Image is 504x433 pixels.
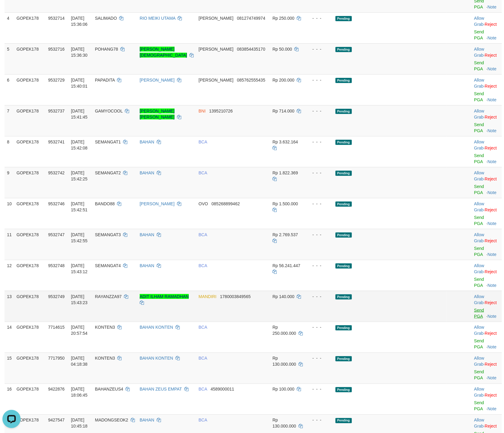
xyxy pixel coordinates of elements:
[474,122,484,133] a: Send PGA
[335,109,352,114] span: Pending
[95,263,121,268] span: SEMANGAT4
[474,277,484,288] a: Send PGA
[472,105,502,136] td: ·
[14,167,46,198] td: GOPEK178
[95,418,128,423] span: MADONGSEOK2
[308,355,331,361] div: - - -
[71,356,88,367] span: [DATE] 04:18:38
[95,109,122,113] span: GAMYOCOOL
[237,16,265,21] span: Copy 081274749974 to clipboard
[308,263,331,269] div: - - -
[71,387,88,398] span: [DATE] 18:06:45
[485,269,497,274] a: Reject
[485,176,497,181] a: Reject
[71,109,88,119] span: [DATE] 15:41:45
[335,325,352,331] span: Pending
[140,109,175,119] a: [PERSON_NAME] [PERSON_NAME]
[140,263,154,268] a: BAHAN
[71,47,88,58] span: [DATE] 15:36:30
[48,109,65,113] span: 9532737
[48,325,65,330] span: 7714615
[488,221,497,226] a: Note
[472,229,502,260] td: ·
[308,294,331,300] div: - - -
[485,362,497,367] a: Reject
[488,345,497,350] a: Note
[5,384,14,415] td: 16
[488,159,497,164] a: Note
[488,35,497,40] a: Note
[474,153,484,164] a: Send PGA
[474,387,484,398] a: Allow Grab
[474,356,484,367] a: Allow Grab
[308,232,331,238] div: - - -
[199,109,205,113] span: BNI
[272,325,296,336] span: Rp 250.000.000
[71,16,88,27] span: [DATE] 15:36:06
[474,109,485,119] span: ·
[485,115,497,119] a: Reject
[474,78,485,89] span: ·
[272,232,298,237] span: Rp 2.769.537
[14,43,46,74] td: GOPEK178
[211,387,234,392] span: Copy 4589000011 to clipboard
[199,16,233,21] span: [PERSON_NAME]
[14,291,46,322] td: GOPEK178
[472,353,502,384] td: ·
[474,263,485,274] span: ·
[71,294,88,305] span: [DATE] 15:43:23
[5,260,14,291] td: 12
[95,387,123,392] span: BAHANZEUS4
[474,16,485,27] span: ·
[140,387,182,392] a: BAHAN ZEUS EMPAT
[48,170,65,175] span: 9532742
[335,263,352,269] span: Pending
[308,15,331,21] div: - - -
[474,78,484,89] a: Allow Grab
[14,384,46,415] td: GOPEK178
[14,105,46,136] td: GOPEK178
[474,201,484,212] a: Allow Grab
[48,232,65,237] span: 9532747
[220,294,251,299] span: Copy 1780003849565 to clipboard
[472,136,502,167] td: ·
[5,198,14,229] td: 10
[474,308,484,319] a: Send PGA
[472,384,502,415] td: ·
[140,418,154,423] a: BAHAN
[474,184,484,195] a: Send PGA
[5,136,14,167] td: 8
[488,376,497,381] a: Note
[95,294,122,299] span: RAYANZZA97
[335,47,352,52] span: Pending
[474,170,484,181] a: Allow Grab
[474,232,484,243] a: Allow Grab
[14,260,46,291] td: GOPEK178
[140,232,154,237] a: BAHAN
[335,140,352,145] span: Pending
[199,387,207,392] span: BCA
[199,263,207,268] span: BCA
[472,12,502,43] td: ·
[474,356,485,367] span: ·
[95,16,117,21] span: SALIMADO
[335,16,352,21] span: Pending
[71,325,88,336] span: [DATE] 20:57:54
[485,300,497,305] a: Reject
[474,339,484,350] a: Send PGA
[48,418,65,423] span: 9427547
[335,418,352,423] span: Pending
[485,393,497,398] a: Reject
[308,108,331,114] div: - - -
[335,202,352,207] span: Pending
[95,47,118,52] span: POHANG78
[2,2,21,21] button: Open LiveChat chat widget
[272,170,298,175] span: Rp 1.822.369
[474,139,484,150] a: Allow Grab
[140,356,173,361] a: BAHAN KONTEN
[474,29,484,40] a: Send PGA
[485,84,497,89] a: Reject
[272,139,298,144] span: Rp 3.632.164
[5,105,14,136] td: 7
[5,167,14,198] td: 9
